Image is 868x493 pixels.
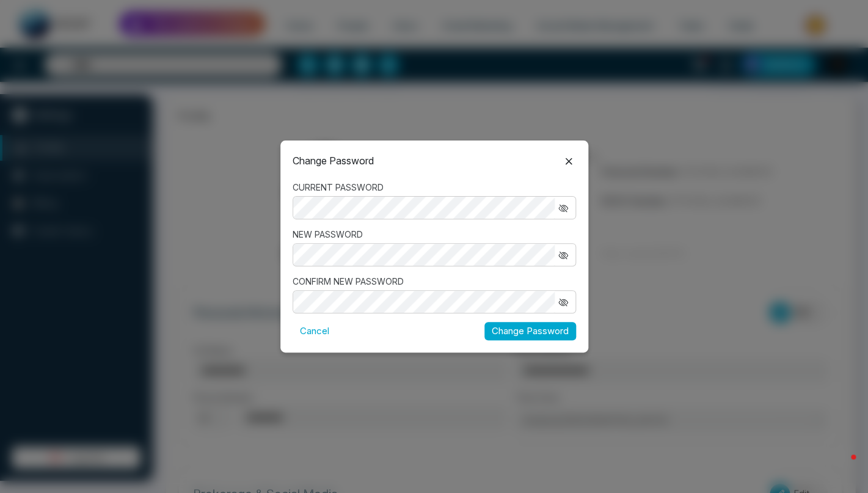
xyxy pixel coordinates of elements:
[484,322,576,341] button: Change Password
[293,322,337,341] button: Cancel
[293,153,374,168] p: Change Password
[826,451,856,481] iframe: Intercom live chat
[293,228,576,241] label: NEW PASSWORD
[293,275,576,288] label: CONFIRM NEW PASSWORD
[293,181,576,194] label: CURRENT PASSWORD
